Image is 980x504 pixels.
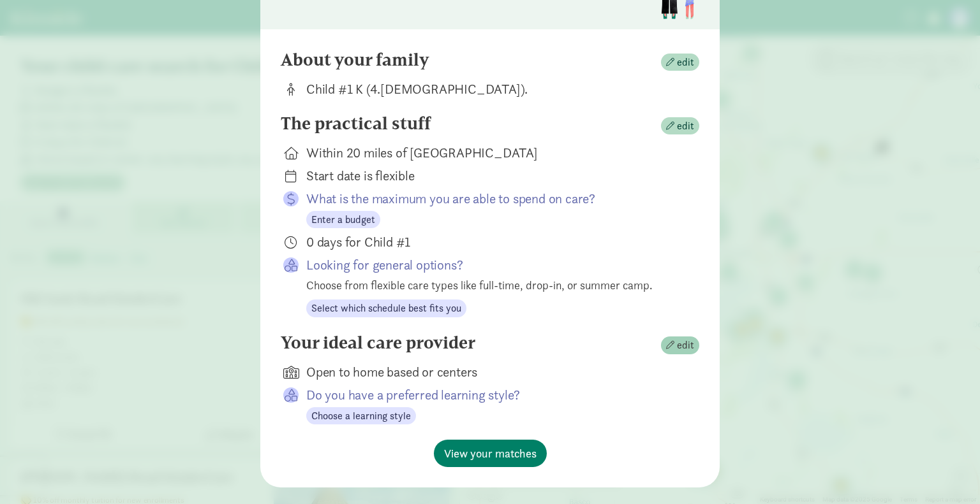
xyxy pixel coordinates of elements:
[306,144,679,162] div: Within 20 miles of [GEOGRAPHIC_DATA]
[306,256,679,274] p: Looking for general options?
[311,212,375,227] span: Enter a budget
[281,113,431,134] h4: The practical stuff
[677,55,694,70] span: edit
[306,386,679,404] p: Do you have a preferred learning style?
[661,54,699,71] button: edit
[661,336,699,354] button: edit
[306,233,679,251] div: 0 days for Child #1
[306,407,416,425] button: Choose a learning style
[434,440,547,467] button: View your matches
[306,211,380,229] button: Enter a budget
[677,338,694,353] span: edit
[306,277,679,294] div: Choose from flexible care types like full-time, drop-in, or summer camp.
[306,299,466,317] button: Select which schedule best fits you
[306,363,679,381] div: Open to home based or centers
[306,80,679,98] div: Child #1 K (4.[DEMOGRAPHIC_DATA]).
[444,445,537,462] span: View your matches
[281,50,429,70] h4: About your family
[311,301,461,316] span: Select which schedule best fits you
[281,333,475,353] h4: Your ideal care provider
[311,408,411,424] span: Choose a learning style
[306,167,679,185] div: Start date is flexible
[661,117,699,135] button: edit
[677,119,694,134] span: edit
[306,190,679,208] p: What is the maximum you are able to spend on care?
